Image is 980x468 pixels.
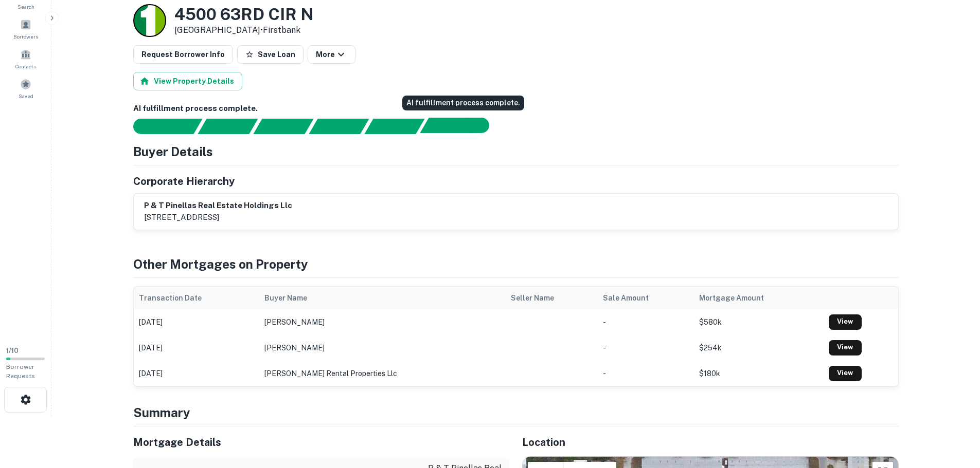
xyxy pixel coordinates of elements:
td: [DATE] [134,309,260,335]
button: View Property Details [133,72,242,90]
div: Principals found, still searching for contact information. This may take time... [364,119,424,134]
div: Principals found, AI now looking for contact information... [309,119,369,134]
span: Contacts [15,62,36,70]
th: Buyer Name [259,287,506,309]
span: Saved [19,92,33,100]
td: [PERSON_NAME] [259,309,506,335]
td: [DATE] [134,335,260,361]
h3: 4500 63RD CIR N [174,5,314,24]
a: View [829,314,862,330]
div: Sending borrower request to AI... [121,119,198,134]
h5: Corporate Hierarchy [133,174,235,189]
td: - [598,309,694,335]
h6: p & t pinellas real estate holdings llc [144,200,292,212]
span: Search [17,3,34,11]
button: Request Borrower Info [133,45,233,64]
th: Mortgage Amount [694,287,823,309]
a: View [829,366,862,381]
a: Contacts [3,45,48,72]
p: [GEOGRAPHIC_DATA] • [174,24,314,36]
h6: AI fulfillment process complete. [133,103,899,115]
td: - [598,361,694,386]
h5: Mortgage Details [133,435,510,450]
div: AI fulfillment process complete. [402,96,524,110]
th: Sale Amount [598,287,694,309]
a: Saved [3,74,48,102]
h4: Other Mortgages on Property [133,255,899,273]
td: - [598,335,694,361]
button: Save Loan [237,45,304,64]
td: $580k [694,309,823,335]
span: Borrower Requests [6,363,35,380]
a: Borrowers [3,15,48,43]
td: $254k [694,335,823,361]
div: AI fulfillment process complete. [420,118,502,133]
h5: Location [522,435,899,450]
iframe: Chat Widget [929,386,980,435]
div: Documents found, AI parsing details... [253,119,313,134]
td: [PERSON_NAME] [259,335,506,361]
td: [DATE] [134,361,260,386]
h4: Summary [133,403,899,422]
td: [PERSON_NAME] rental properties llc [259,361,506,386]
p: [STREET_ADDRESS] [144,211,292,223]
a: Firstbank [263,25,300,35]
div: Your request is received and processing... [198,119,258,134]
th: Transaction Date [134,287,260,309]
a: View [829,340,862,355]
td: $180k [694,361,823,386]
h4: Buyer Details [133,142,213,161]
span: Borrowers [13,32,38,41]
span: 1 / 10 [6,347,19,354]
button: More [308,45,355,64]
th: Seller Name [506,287,598,309]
